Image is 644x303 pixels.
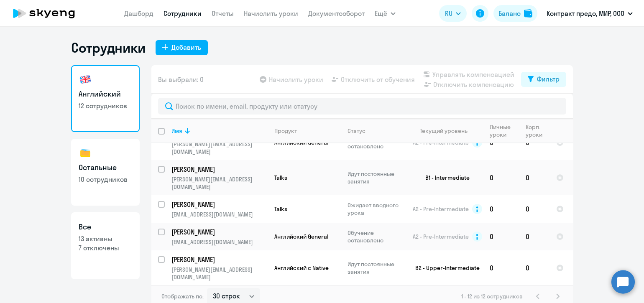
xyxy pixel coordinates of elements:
[413,205,469,213] span: A2 - Pre-Intermediate
[547,8,624,18] p: Контракт предо, МИР, ООО
[171,127,267,135] div: Имя
[79,162,132,173] h3: Остальные
[348,170,405,185] p: Идут постоянные занятия
[171,140,267,155] p: [PERSON_NAME][EMAIL_ADDRESS][DOMAIN_NAME]
[483,160,519,195] td: 0
[79,234,132,243] p: 13 активны
[348,127,365,135] div: Статус
[158,74,204,84] span: Вы выбрали: 0
[71,139,140,206] a: Остальные10 сотрудников
[439,5,467,22] button: RU
[171,227,267,237] a: [PERSON_NAME]
[537,74,560,84] div: Фильтр
[521,72,566,87] button: Фильтр
[413,233,469,240] span: A2 - Pre-Intermediate
[348,229,405,244] p: Обучение остановлено
[212,9,234,18] a: Отчеты
[498,8,521,18] div: Баланс
[348,201,405,216] p: Ожидает вводного урока
[519,250,549,285] td: 0
[274,205,287,213] span: Talks
[171,127,182,135] div: Имя
[274,264,329,272] span: Английский с Native
[519,195,549,223] td: 0
[171,176,267,191] p: [PERSON_NAME][EMAIL_ADDRESS][DOMAIN_NAME]
[348,260,405,275] p: Идут постоянные занятия
[79,101,132,110] p: 12 сотрудников
[461,293,523,300] span: 1 - 12 из 12 сотрудников
[71,39,146,56] h1: Сотрудники
[274,174,287,181] span: Talks
[171,42,201,52] div: Добавить
[71,212,140,279] a: Все13 активны7 отключены
[171,266,267,281] p: [PERSON_NAME][EMAIL_ADDRESS][DOMAIN_NAME]
[171,200,267,209] a: [PERSON_NAME]
[375,8,387,18] span: Ещё
[158,98,566,115] input: Поиск по имени, email, продукту или статусу
[445,8,452,18] span: RU
[420,127,468,135] div: Текущий уровень
[79,146,92,160] img: others
[79,222,132,232] h3: Все
[526,123,549,138] div: Корп. уроки
[412,127,483,135] div: Текущий уровень
[71,65,140,132] a: Английский12 сотрудников
[490,123,519,138] div: Личные уроки
[124,9,153,18] a: Дашборд
[405,160,483,195] td: B1 - Intermediate
[519,223,549,250] td: 0
[524,9,532,18] img: balance
[79,73,92,86] img: english
[79,175,132,184] p: 10 сотрудников
[171,165,267,174] a: [PERSON_NAME]
[161,293,204,300] span: Отображать по:
[244,9,298,18] a: Начислить уроки
[79,89,132,99] h3: Английский
[542,3,637,23] button: Контракт предо, МИР, ООО
[483,250,519,285] td: 0
[493,5,537,22] button: Балансbalance
[171,255,267,264] a: [PERSON_NAME]
[405,250,483,285] td: B2 - Upper-Intermediate
[519,160,549,195] td: 0
[171,255,266,264] p: [PERSON_NAME]
[375,5,396,22] button: Ещё
[171,211,267,218] p: [EMAIL_ADDRESS][DOMAIN_NAME]
[156,40,208,55] button: Добавить
[171,227,266,237] p: [PERSON_NAME]
[274,127,297,135] div: Продукт
[79,243,132,252] p: 7 отключены
[171,165,266,174] p: [PERSON_NAME]
[308,9,365,18] a: Документооборот
[483,195,519,223] td: 0
[483,223,519,250] td: 0
[171,238,267,246] p: [EMAIL_ADDRESS][DOMAIN_NAME]
[164,9,202,18] a: Сотрудники
[274,233,328,240] span: Английский General
[171,200,266,209] p: [PERSON_NAME]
